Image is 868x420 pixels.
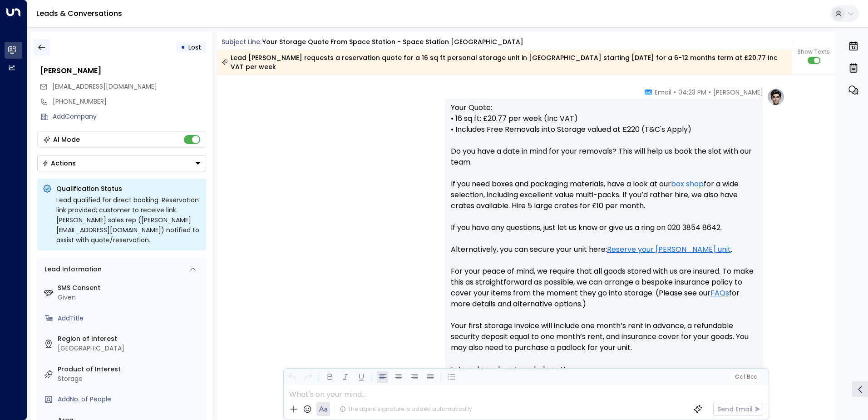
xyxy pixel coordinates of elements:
[709,88,711,97] span: •
[42,159,76,167] div: Actions
[713,88,763,97] span: [PERSON_NAME]
[735,374,756,380] span: Cc Bcc
[52,82,157,91] span: [EMAIL_ADDRESS][DOMAIN_NAME]
[222,37,261,46] span: Subject Line:
[36,8,122,19] a: Leads & Conversations
[731,373,760,381] button: Cc|Bcc
[53,112,206,121] div: AddCompany
[37,155,206,171] div: Button group with a nested menu
[58,344,202,353] div: [GEOGRAPHIC_DATA]
[58,365,202,374] label: Product of Interest
[58,293,202,302] div: Given
[181,39,185,55] div: •
[286,371,298,383] button: Undo
[58,314,202,323] div: AddTitle
[58,283,202,293] label: SMS Consent
[451,102,758,386] p: Your Quote: • 16 sq ft: £20.77 per week (Inc VAT) • Includes Free Removals into Storage valued at...
[302,371,314,383] button: Redo
[710,288,729,299] a: FAQs
[262,37,523,47] div: Your storage quote from Space Station - Space Station [GEOGRAPHIC_DATA]
[56,195,201,245] div: Lead qualified for direct booking. Reservation link provided; customer to receive link. [PERSON_N...
[222,53,787,71] div: Lead [PERSON_NAME] requests a reservation quote for a 16 sq ft personal storage unit in [GEOGRAPH...
[678,88,706,97] span: 04:23 PM
[58,334,202,344] label: Region of Interest
[655,88,671,97] span: Email
[40,65,206,76] div: [PERSON_NAME]
[37,155,206,171] button: Actions
[41,265,102,274] div: Lead Information
[53,97,206,106] div: [PHONE_NUMBER]
[52,82,157,91] span: mattfriend00@gmail.com
[53,135,80,144] div: AI Mode
[767,88,785,106] img: profile-logo.png
[744,374,745,380] span: |
[798,48,830,56] span: Show Texts
[58,395,202,404] div: AddNo. of People
[56,184,201,193] p: Qualification Status
[607,244,731,255] a: Reserve your [PERSON_NAME] unit
[340,405,472,413] div: The agent signature is added automatically
[674,88,676,97] span: •
[58,374,202,384] div: Storage
[188,43,201,52] span: Lost
[671,179,704,190] a: box shop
